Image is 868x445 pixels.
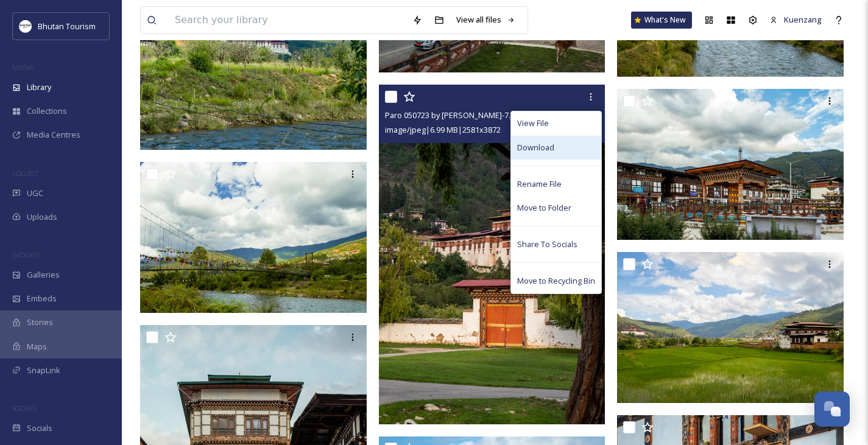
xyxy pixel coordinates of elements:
[27,82,51,93] span: Library
[12,63,34,72] span: MEDIA
[784,14,822,25] span: Kuenzang
[27,317,53,328] span: Stories
[517,117,549,129] span: View File
[617,252,844,403] img: Paro 050723 by Amp Sripimanwat-8.jpg
[517,239,577,250] span: Share To Socials
[385,124,501,135] span: image/jpeg | 6.99 MB | 2581 x 3872
[517,202,571,214] span: Move to Folder
[27,105,67,117] span: Collections
[27,293,57,304] span: Embeds
[19,20,32,32] img: BT_Logo_BB_Lockup_CMYK_High%2520Res.jpg
[450,8,521,32] a: View all files
[27,422,52,434] span: Socials
[814,391,850,427] button: Open Chat
[12,169,38,178] span: COLLECT
[27,129,80,141] span: Media Centres
[517,275,595,287] span: Move to Recycling Bin
[27,341,47,352] span: Maps
[12,250,40,259] span: WIDGETS
[140,161,367,312] img: Paro 050723 by Amp Sripimanwat-13.jpg
[631,12,692,29] a: What's New
[27,269,60,281] span: Galleries
[27,187,43,199] span: UGC
[517,142,554,153] span: Download
[12,404,37,413] span: SOCIALS
[517,178,562,190] span: Rename File
[169,7,406,33] input: Search your library
[27,211,57,223] span: Uploads
[617,89,844,240] img: Paro 050723 by Amp Sripimanwat-27.jpg
[379,85,605,424] img: Paro 050723 by Amp Sripimanwat-7.jpg
[385,110,521,121] span: Paro 050723 by [PERSON_NAME]-7.jpg
[38,21,96,32] span: Bhutan Tourism
[27,365,60,376] span: SnapLink
[764,8,828,32] a: Kuenzang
